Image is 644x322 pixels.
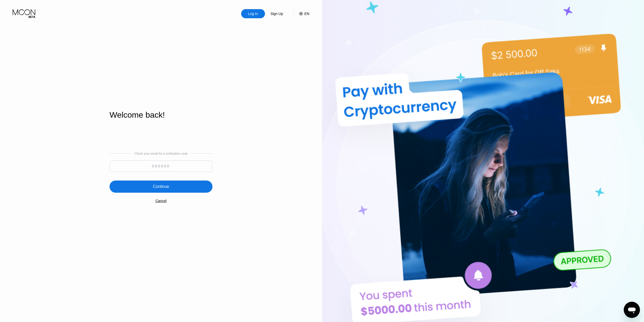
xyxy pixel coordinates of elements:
[134,152,188,155] div: Check your email for a verification code
[110,160,212,172] input: 000000
[110,110,212,120] div: Welcome back!
[624,302,640,318] iframe: 启动消息传送窗口的按钮
[247,11,258,16] div: Log In
[270,11,284,16] div: Sign Up
[155,199,167,203] div: Cancel
[153,184,169,189] div: Continue
[241,9,265,18] div: Log In
[265,9,289,18] div: Sign Up
[294,9,309,18] div: EN
[110,181,212,193] div: Continue
[305,12,309,16] div: EN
